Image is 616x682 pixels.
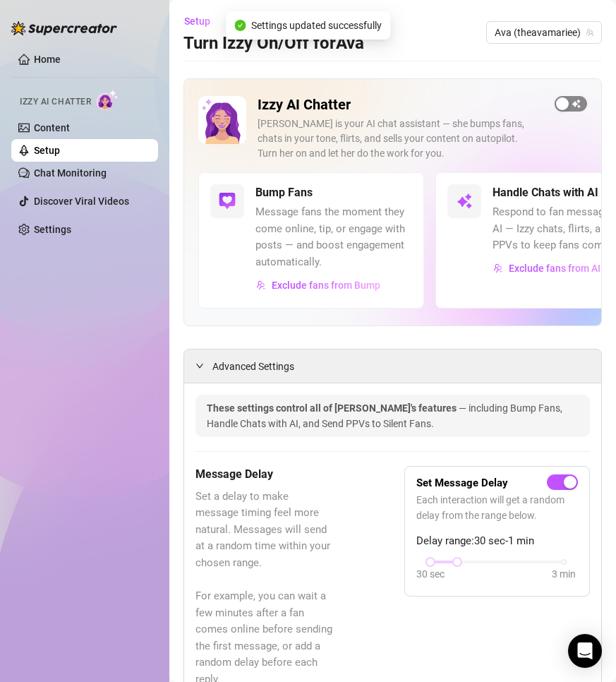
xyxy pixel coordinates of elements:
a: Settings [34,224,71,235]
img: svg%3e [219,193,236,210]
a: Discover Viral Videos [34,196,129,207]
span: Each interaction will get a random delay from the range below. [416,492,578,523]
img: svg%3e [456,193,473,210]
img: Izzy AI Chatter [198,96,246,144]
button: Setup [183,10,222,32]
span: Delay range: 30 sec - 1 min [416,533,578,550]
h5: Handle Chats with AI [493,184,598,201]
a: Chat Monitoring [34,167,107,179]
button: Exclude fans from Bump [255,274,381,297]
strong: Set Message Delay [416,477,508,489]
h3: Turn Izzy On/Off for Ava [183,32,364,55]
span: Setup [184,16,210,27]
a: Home [34,54,61,65]
h5: Message Delay [195,466,334,483]
span: Izzy AI Chatter [20,95,91,109]
div: Open Intercom Messenger [568,634,602,668]
div: [PERSON_NAME] is your AI chat assistant — she bumps fans, chats in your tone, flirts, and sells y... [258,116,543,161]
h2: Izzy AI Chatter [258,96,543,114]
span: These settings control all of [PERSON_NAME]'s features [207,402,459,414]
a: Setup [34,145,60,156]
div: 30 sec [416,566,445,582]
img: svg%3e [493,263,503,273]
a: Content [34,122,70,133]
span: Message fans the moment they come online, tip, or engage with posts — and boost engagement automa... [255,204,412,270]
img: svg%3e [256,280,266,290]
span: Advanced Settings [212,359,294,374]
span: Exclude fans from Bump [272,280,380,291]
img: AI Chatter [97,90,119,110]
span: team [586,28,594,37]
span: Ava (theavamariee) [495,22,593,43]
h5: Bump Fans [255,184,313,201]
div: expanded [195,358,212,373]
img: logo-BBDzfeDw.svg [11,21,117,35]
span: expanded [195,361,204,370]
div: 3 min [552,566,576,582]
span: check-circle [234,20,246,31]
span: Settings updated successfully [251,18,382,33]
span: — including Bump Fans, Handle Chats with AI, and Send PPVs to Silent Fans. [207,402,562,429]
